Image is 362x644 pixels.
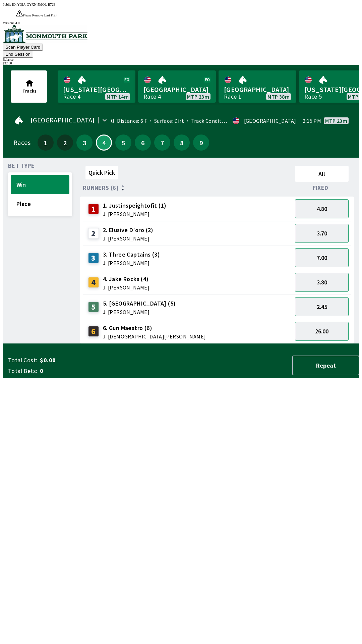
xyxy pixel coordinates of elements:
[22,88,37,94] span: Tracks
[3,3,359,6] div: Public ID:
[31,117,95,123] span: [GEOGRAPHIC_DATA]
[11,175,69,194] button: Win
[143,94,161,99] div: Race 4
[147,117,184,124] span: Surface: Dirt
[16,200,64,208] span: Place
[219,70,296,103] a: [GEOGRAPHIC_DATA]Race 1MTP 38m
[267,94,290,99] span: MTP 38m
[244,118,296,123] div: [GEOGRAPHIC_DATA]
[317,278,327,286] span: 3.80
[40,367,145,375] span: 0
[39,140,52,145] span: 1
[292,356,359,375] button: Repeat
[295,166,349,182] button: All
[317,303,327,311] span: 2.45
[3,44,43,51] button: Scan Player Card
[174,135,190,151] button: 8
[313,185,328,191] span: Fixed
[8,163,35,168] span: Bet Type
[295,224,349,243] button: 3.70
[103,299,176,308] span: 5. [GEOGRAPHIC_DATA] (5)
[292,184,351,191] div: Fixed
[63,85,130,94] span: [US_STATE][GEOGRAPHIC_DATA]
[3,58,359,61] div: Balance
[58,70,135,103] a: [US_STATE][GEOGRAPHIC_DATA]Race 4MTP 14m
[325,118,347,123] span: MTP 23m
[117,140,130,145] span: 5
[83,184,292,191] div: Runners (6)
[103,201,167,210] span: 1. Justinspeightofit (1)
[295,248,349,267] button: 7.00
[3,61,359,65] div: $ 32.00
[85,166,118,179] button: Quick Pick
[88,204,99,214] div: 1
[103,250,160,259] span: 3. Three Captains (3)
[23,13,57,17] span: Please Remove Last Print
[103,334,206,339] span: J: [DEMOGRAPHIC_DATA][PERSON_NAME]
[111,118,114,123] div: 0
[88,302,99,312] div: 5
[38,135,54,151] button: 1
[63,94,80,99] div: Race 4
[298,170,346,178] span: All
[3,21,359,25] div: Version 1.4.0
[40,356,145,364] span: $0.00
[103,211,167,217] span: J: [PERSON_NAME]
[156,140,169,145] span: 7
[103,236,154,241] span: J: [PERSON_NAME]
[195,140,207,145] span: 9
[8,356,37,364] span: Total Cost:
[98,141,110,144] span: 4
[76,135,93,151] button: 3
[115,135,131,151] button: 5
[135,135,151,151] button: 6
[224,94,241,99] div: Race 1
[78,140,91,145] span: 3
[83,185,119,191] span: Runners (6)
[303,118,321,123] span: 2:15 PM
[3,25,87,43] img: venue logo
[8,367,37,375] span: Total Bets:
[317,229,327,237] span: 3.70
[317,254,327,262] span: 7.00
[16,181,64,189] span: Win
[57,135,73,151] button: 2
[138,70,216,103] a: [GEOGRAPHIC_DATA]Race 4MTP 23m
[136,140,149,145] span: 6
[175,140,188,145] span: 8
[88,169,115,176] span: Quick Pick
[59,140,71,145] span: 2
[117,117,147,124] span: Distance: 6 F
[103,260,160,266] span: J: [PERSON_NAME]
[304,94,322,99] div: Race 5
[317,205,327,213] span: 4.80
[107,94,129,99] span: MTP 14m
[224,85,291,94] span: [GEOGRAPHIC_DATA]
[298,362,353,369] span: Repeat
[143,85,210,94] span: [GEOGRAPHIC_DATA]
[88,253,99,263] div: 3
[88,277,99,288] div: 4
[193,135,209,151] button: 9
[295,199,349,218] button: 4.80
[17,3,56,6] span: YQIA-GYXN-5MQL-B72E
[103,309,176,315] span: J: [PERSON_NAME]
[295,322,349,341] button: 26.00
[154,135,170,151] button: 7
[103,285,149,290] span: J: [PERSON_NAME]
[11,194,69,213] button: Place
[187,94,209,99] span: MTP 23m
[103,324,206,332] span: 6. Gun Maestro (6)
[295,297,349,316] button: 2.45
[11,70,47,103] button: Tracks
[96,135,112,151] button: 4
[295,273,349,292] button: 3.80
[88,228,99,239] div: 2
[315,327,328,335] span: 26.00
[103,226,154,234] span: 2. Elusive D'oro (2)
[103,275,149,283] span: 4. Jake Rocks (4)
[88,326,99,337] div: 6
[3,51,33,58] button: End Session
[13,140,31,145] div: Races
[184,117,243,124] span: Track Condition: Firm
